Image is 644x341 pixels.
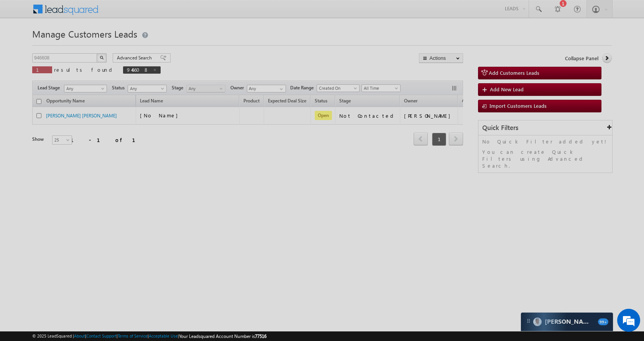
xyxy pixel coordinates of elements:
a: Acceptable Use [149,333,178,338]
span: © 2025 LeadSquared | | | | | [32,333,266,340]
span: Your Leadsquared Account Number is [179,333,266,339]
a: Contact Support [86,333,117,338]
a: About [74,333,85,338]
a: Terms of Service [118,333,148,338]
span: 77516 [255,333,266,339]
